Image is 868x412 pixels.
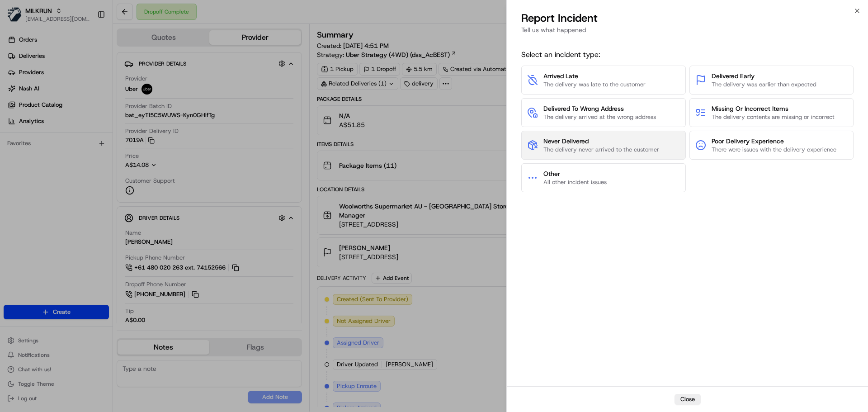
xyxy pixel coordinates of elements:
[543,113,656,121] span: The delivery arrived at the wrong address
[543,81,646,89] span: The delivery was late to the customer
[689,131,854,160] button: Poor Delivery ExperienceThere were issues with the delivery experience
[543,178,607,186] span: All other incident issues
[521,131,686,160] button: Never DeliveredThe delivery never arrived to the customer
[712,113,835,121] span: The delivery contents are missing or incorrect
[543,71,646,81] span: Arrived Late
[543,146,659,154] span: The delivery never arrived to the customer
[521,49,854,60] span: Select an incident type:
[712,137,836,146] span: Poor Delivery Experience
[543,104,656,113] span: Delivered To Wrong Address
[689,98,854,127] button: Missing Or Incorrect ItemsThe delivery contents are missing or incorrect
[521,66,686,95] button: Arrived LateThe delivery was late to the customer
[712,81,816,89] span: The delivery was earlier than expected
[543,137,659,146] span: Never Delivered
[521,163,686,192] button: OtherAll other incident issues
[712,104,835,113] span: Missing Or Incorrect Items
[712,146,836,154] span: There were issues with the delivery experience
[689,66,854,95] button: Delivered EarlyThe delivery was earlier than expected
[712,71,816,81] span: Delivered Early
[521,25,854,40] div: Tell us what happened
[521,11,598,25] p: Report Incident
[543,169,607,178] span: Other
[675,394,701,405] button: Close
[521,98,686,127] button: Delivered To Wrong AddressThe delivery arrived at the wrong address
